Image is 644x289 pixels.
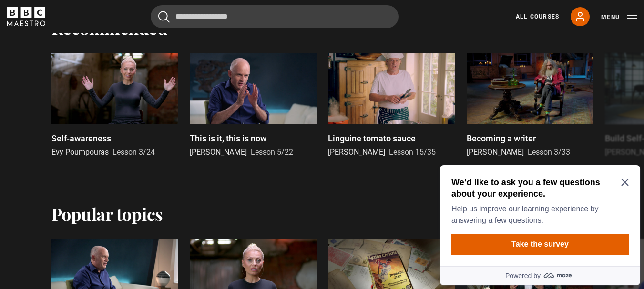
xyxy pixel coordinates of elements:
[328,148,385,157] span: [PERSON_NAME]
[516,12,559,21] a: All Courses
[251,148,293,157] span: Lesson 5/22
[51,18,168,38] h2: Recommended
[15,42,189,65] p: Help us improve our learning experience by answering a few questions.
[7,7,45,26] svg: BBC Maestro
[4,105,204,124] a: Powered by maze
[15,72,193,93] button: Take the survey
[467,148,524,157] span: [PERSON_NAME]
[51,132,111,145] p: Self-awareness
[4,4,204,124] div: Optional study invitation
[328,53,455,158] a: Linguine tomato sauce [PERSON_NAME] Lesson 15/35
[467,132,536,145] p: Becoming a writer
[190,148,247,157] span: [PERSON_NAME]
[389,148,436,157] span: Lesson 15/35
[15,15,189,38] h2: We’d like to ask you a few questions about your experience.
[51,204,163,224] h2: Popular topics
[158,11,170,23] button: Submit the search query
[185,17,193,25] button: Close Maze Prompt
[601,12,637,22] button: Toggle navigation
[51,148,109,157] span: Evy Poumpouras
[112,148,155,157] span: Lesson 3/24
[328,132,416,145] p: Linguine tomato sauce
[190,132,266,145] p: This is it, this is now
[528,148,570,157] span: Lesson 3/33
[467,53,593,158] a: Becoming a writer [PERSON_NAME] Lesson 3/33
[190,53,317,158] a: This is it, this is now [PERSON_NAME] Lesson 5/22
[51,53,178,158] a: Self-awareness Evy Poumpouras Lesson 3/24
[151,5,399,28] input: Search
